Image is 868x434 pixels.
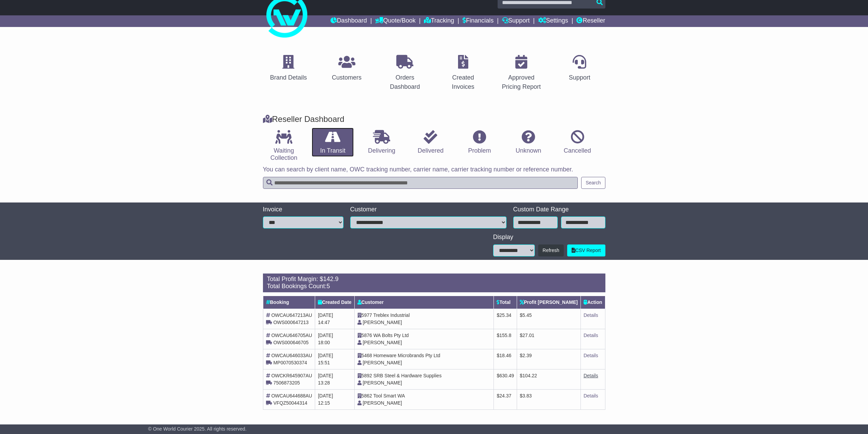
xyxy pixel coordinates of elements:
a: Brand Details [266,53,311,85]
a: In Transit [312,128,354,157]
span: 5977 [362,312,372,318]
span: [PERSON_NAME] [363,320,402,325]
p: You can search by client name, OWC tracking number, carrier name, carrier tracking number or refe... [263,166,605,173]
span: Homeware Microbrands Pty Ltd [373,353,440,358]
div: Custom Date Range [513,206,605,213]
span: [PERSON_NAME] [363,400,402,406]
div: Orders Dashboard [384,73,426,92]
span: 104.22 [523,373,537,378]
span: 2.39 [523,353,532,358]
span: OWCKR645907AU [271,373,312,378]
span: 24.37 [499,393,511,398]
div: Support [569,73,590,82]
a: Cancelled [556,128,598,157]
span: WA Bolts Pty Ltd [373,333,409,338]
span: VFQZ50044314 [273,400,307,406]
span: 18.46 [499,353,511,358]
span: 18:00 [318,340,330,345]
span: OWS000646705 [273,340,309,345]
a: Settings [538,15,568,27]
a: Quote/Book [375,15,415,27]
a: Created Invoices [438,53,489,94]
span: [PERSON_NAME] [363,380,402,386]
a: Delivering [361,128,402,157]
th: Total [494,296,517,309]
span: 27.01 [523,333,534,338]
a: Financials [462,15,494,27]
th: Created Date [315,296,354,309]
span: 5862 [362,393,372,398]
a: Details [584,373,598,378]
div: Customers [332,73,362,82]
a: Details [584,333,598,338]
a: Orders Dashboard [379,53,431,94]
span: 12:15 [318,400,330,406]
span: 5876 [362,333,372,338]
th: Profit [PERSON_NAME] [517,296,581,309]
a: Details [584,393,598,398]
td: $ [494,349,517,369]
span: 5468 [362,353,372,358]
span: SRB Steel & Hardware Supplies [373,373,442,378]
span: 5892 [362,373,372,378]
span: 15:51 [318,360,330,365]
span: 7506873205 [273,380,300,386]
td: $ [494,309,517,329]
a: Dashboard [330,15,367,27]
td: $ [517,389,581,409]
span: 25.34 [499,312,511,318]
span: Treblex Industrial [373,312,410,318]
span: [PERSON_NAME] [363,340,402,345]
span: 5 [327,283,330,290]
td: $ [517,309,581,329]
a: Support [564,53,595,85]
a: Details [584,353,598,358]
a: Customers [327,53,366,85]
span: OWS000647213 [273,320,309,325]
div: Brand Details [270,73,307,82]
a: Waiting Collection [263,128,305,164]
span: 5.45 [523,312,532,318]
span: OWCAU646705AU [271,333,312,338]
td: $ [517,369,581,389]
td: $ [517,349,581,369]
div: Customer [350,206,506,213]
button: Search [581,177,605,189]
td: $ [517,329,581,349]
a: Details [584,312,598,318]
a: Support [502,15,530,27]
a: Approved Pricing Report [496,53,547,94]
th: Booking [263,296,315,309]
span: OWCAU644688AU [271,393,312,398]
span: Tool Smart WA [373,393,405,398]
span: © One World Courier 2025. All rights reserved. [148,426,247,432]
span: [PERSON_NAME] [363,360,402,365]
span: 13:28 [318,380,330,386]
span: [DATE] [318,312,333,318]
a: CSV Report [567,244,605,256]
span: MP0070530374 [273,360,307,365]
div: Approved Pricing Report [500,73,543,92]
td: $ [494,369,517,389]
span: 630.49 [499,373,514,378]
span: 142.9 [323,276,339,282]
span: [DATE] [318,333,333,338]
span: OWCAU646033AU [271,353,312,358]
span: 155.8 [499,333,511,338]
div: Created Invoices [442,73,485,92]
span: [DATE] [318,393,333,398]
td: $ [494,329,517,349]
span: 3.83 [523,393,532,398]
a: Problem [458,128,500,157]
th: Customer [354,296,494,309]
div: Total Profit Margin: $ [267,276,601,283]
span: 14:47 [318,320,330,325]
div: Reseller Dashboard [260,114,609,124]
td: $ [494,389,517,409]
a: Delivered [410,128,452,157]
a: Reseller [576,15,605,27]
div: Invoice [263,206,343,213]
button: Refresh [538,244,564,256]
span: [DATE] [318,353,333,358]
a: Tracking [424,15,454,27]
